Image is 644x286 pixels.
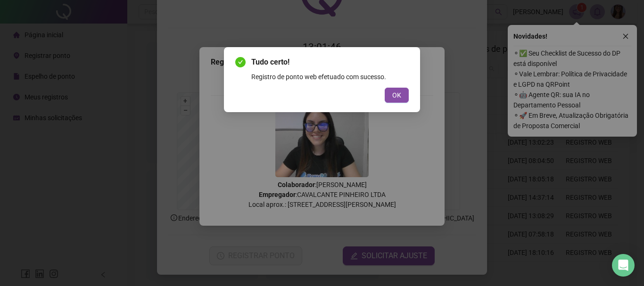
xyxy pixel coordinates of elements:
[392,90,401,100] span: OK
[385,88,409,103] button: OK
[612,254,635,277] div: Open Intercom Messenger
[251,72,409,82] div: Registro de ponto web efetuado com sucesso.
[251,57,409,68] span: Tudo certo!
[235,57,246,67] span: check-circle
